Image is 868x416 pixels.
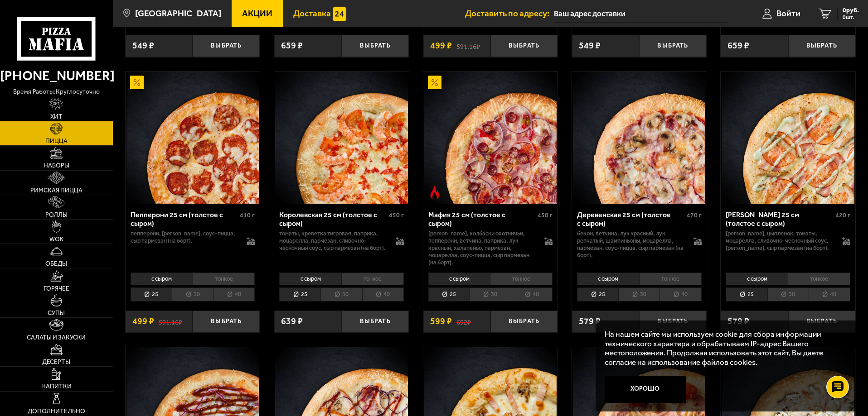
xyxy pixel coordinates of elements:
li: 30 [767,287,809,301]
li: с сыром [131,273,193,285]
span: 420 г [835,211,850,219]
span: Напитки [41,383,72,390]
span: Обеды [45,261,67,267]
span: 659 ₽ [727,41,749,50]
span: 450 г [389,211,404,219]
a: Королевская 25 см (толстое с сыром) [274,72,409,204]
li: с сыром [428,273,490,285]
div: Мафия 25 см (толстое с сыром) [428,210,536,228]
p: томаты, креветка тигровая, паприка, моцарелла, пармезан, сливочно-чесночный соус, сыр пармезан (н... [279,230,387,252]
img: Акционный [130,76,144,89]
img: Королевская 25 см (толстое с сыром) [275,72,407,204]
li: с сыром [726,273,788,285]
span: Доставить по адресу: [465,9,554,18]
p: бекон, ветчина, лук красный, лук репчатый, шампиньоны, моцарелла, пармезан, соус-пицца, сыр парме... [577,230,684,259]
div: Королевская 25 см (толстое с сыром) [279,210,387,228]
span: WOK [49,236,63,243]
span: 410 г [240,211,255,219]
div: Деревенская 25 см (толстое с сыром) [577,210,684,228]
button: Выбрать [490,311,558,333]
span: 0 руб. [843,7,859,14]
a: Деревенская 25 см (толстое с сыром) [572,72,707,204]
img: Чикен Ранч 25 см (толстое с сыром) [722,72,854,204]
span: 549 ₽ [579,41,601,50]
p: пепперони, [PERSON_NAME], соус-пицца, сыр пармезан (на борт). [131,230,238,244]
img: Острое блюдо [428,186,441,199]
li: тонкое [193,273,255,285]
button: Выбрать [639,35,706,57]
li: 30 [172,287,213,301]
li: 30 [470,287,511,301]
span: Десерты [42,359,70,365]
span: 579 ₽ [579,317,601,326]
span: [GEOGRAPHIC_DATA] [135,9,221,18]
p: [PERSON_NAME], цыпленок, томаты, моцарелла, сливочно-чесночный соус, [PERSON_NAME], сыр пармезан ... [726,230,833,252]
li: 25 [131,287,172,301]
img: Мафия 25 см (толстое с сыром) [424,72,557,204]
span: 499 ₽ [430,41,452,50]
s: 591.16 ₽ [456,41,480,50]
button: Выбрать [788,35,855,57]
span: 639 ₽ [281,317,303,326]
span: Дополнительно [28,408,85,415]
button: Выбрать [639,311,706,333]
li: 40 [809,287,850,301]
span: 499 ₽ [132,317,154,326]
span: Наборы [44,163,69,169]
li: 25 [428,287,470,301]
button: Выбрать [193,311,260,333]
span: 599 ₽ [430,317,452,326]
input: Ваш адрес доставки [554,5,727,22]
a: АкционныйОстрое блюдоМафия 25 см (толстое с сыром) [423,72,558,204]
span: Пицца [45,138,68,144]
a: Чикен Ранч 25 см (толстое с сыром) [721,72,855,204]
span: 450 г [538,211,553,219]
span: 0 шт. [843,14,859,20]
li: 40 [659,287,701,301]
li: тонкое [639,273,702,285]
li: 40 [362,287,404,301]
span: Горячее [44,286,69,292]
li: 25 [726,287,767,301]
img: Деревенская 25 см (толстое с сыром) [573,72,705,204]
span: 470 г [687,211,702,219]
button: Выбрать [193,35,260,57]
s: 692 ₽ [456,317,471,326]
img: Пепперони 25 см (толстое с сыром) [126,72,259,204]
li: 40 [511,287,553,301]
span: 579 ₽ [727,317,749,326]
li: 30 [320,287,362,301]
button: Выбрать [342,35,409,57]
span: Салаты и закуски [27,335,86,341]
button: Выбрать [788,311,855,333]
button: Хорошо [605,376,686,403]
li: с сыром [577,273,639,285]
span: Римская пицца [30,187,82,194]
span: Роллы [45,212,68,218]
li: тонкое [341,273,404,285]
span: 659 ₽ [281,41,303,50]
span: 549 ₽ [132,41,154,50]
li: с сыром [279,273,341,285]
li: 30 [618,287,659,301]
div: Пепперони 25 см (толстое с сыром) [131,210,238,228]
li: 40 [213,287,255,301]
li: 25 [279,287,320,301]
img: 15daf4d41897b9f0e9f617042186c801.svg [333,7,346,21]
li: тонкое [788,273,850,285]
img: Акционный [428,76,441,89]
button: Выбрать [342,311,409,333]
span: Хит [50,114,63,120]
p: На нашем сайте мы используем cookie для сбора информации технического характера и обрабатываем IP... [605,330,842,367]
li: тонкое [490,273,553,285]
li: 25 [577,287,618,301]
s: 591.16 ₽ [159,317,182,326]
span: Акции [242,9,272,18]
div: [PERSON_NAME] 25 см (толстое с сыром) [726,210,833,228]
span: Доставка [293,9,331,18]
a: АкционныйПепперони 25 см (толстое с сыром) [126,72,260,204]
p: [PERSON_NAME], колбаски охотничьи, пепперони, ветчина, паприка, лук красный, халапеньо, пармезан,... [428,230,536,266]
span: Супы [48,310,65,316]
button: Выбрать [490,35,558,57]
span: Войти [776,9,800,18]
